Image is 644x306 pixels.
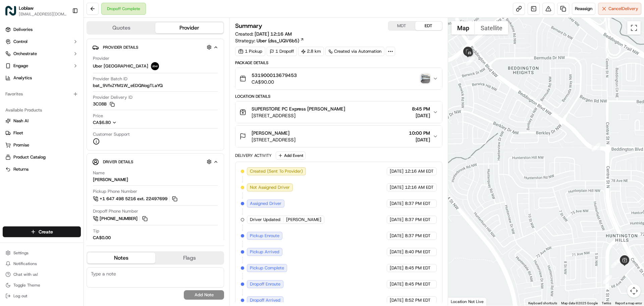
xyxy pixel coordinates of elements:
[412,112,430,119] span: [DATE]
[5,5,16,16] img: Loblaw
[87,23,155,33] button: Quotes
[572,3,595,15] button: Reassign
[561,301,598,305] span: Map data ©2025 Google
[13,154,46,160] span: Product Catalog
[255,31,292,37] span: [DATE] 12:16 AM
[3,248,81,258] button: Settings
[611,259,620,268] div: 2
[5,130,78,136] a: Fleet
[252,136,296,143] span: [STREET_ADDRESS]
[93,188,137,194] span: Pickup Phone Number
[250,297,280,303] span: Dropoff Arrived
[257,37,304,44] a: Uber (dss_UQV6b5)
[405,168,434,174] span: 12:16 AM EDT
[415,21,442,30] button: EDT
[13,250,29,256] span: Settings
[87,253,155,263] button: Notes
[405,233,431,239] span: 8:37 PM EDT
[390,249,404,255] span: [DATE]
[103,45,138,50] span: Provider Details
[421,74,430,83] img: photo_proof_of_delivery image
[151,62,159,70] img: uber-new-logo.jpeg
[250,184,290,190] span: Not Assigned Driver
[250,233,279,239] span: Pickup Enroute
[5,142,78,148] a: Promise
[3,60,81,71] button: Engage
[450,297,472,306] a: Open this area in Google Maps (opens a new window)
[592,143,600,151] div: 6
[93,195,178,203] button: +1 647 498 5216 ext. 22497699
[93,131,130,137] span: Customer Support
[250,265,284,271] span: Pickup Complete
[390,217,404,223] span: [DATE]
[409,136,430,143] span: [DATE]
[3,270,81,279] button: Chat with us!
[252,79,297,85] span: CA$90.00
[93,55,109,61] span: Provider
[405,217,431,223] span: 8:37 PM EDT
[13,293,27,299] span: Log out
[93,170,105,176] span: Name
[3,280,81,290] button: Toggle Theme
[405,297,431,303] span: 8:52 PM EDT
[450,297,472,306] img: Google
[235,153,272,158] div: Delivery Activity
[3,164,81,175] button: Returns
[298,47,324,56] div: 2.8 km
[93,120,152,126] button: CA$6.80
[19,5,34,11] button: Loblaw
[93,83,163,89] span: bat_9VfxZYM1W_eEDQNogTLaYQ
[528,301,557,306] button: Keyboard shortcuts
[93,94,132,100] span: Provider Delivery ID
[13,130,23,136] span: Fleet
[250,217,280,223] span: Driver Updated
[93,101,115,107] button: 3C08B
[93,76,127,82] span: Provider Batch ID
[3,89,81,99] div: Favorites
[405,249,431,255] span: 8:40 PM EDT
[92,42,218,53] button: Provider Details
[235,31,292,37] span: Created:
[575,6,592,12] span: Reassign
[390,297,404,303] span: [DATE]
[13,142,29,148] span: Promise
[617,254,626,263] div: 4
[602,301,611,305] a: Terms (opens in new tab)
[5,118,78,124] a: Nash AI
[93,215,149,222] a: [PHONE_NUMBER]
[3,48,81,59] button: Orchestrate
[286,217,321,223] span: [PERSON_NAME]
[13,39,28,45] span: Control
[276,151,306,160] button: Add Event
[405,184,434,190] span: 12:16 AM EDT
[235,47,265,56] div: 1 Pickup
[100,196,167,202] span: +1 647 498 5216 ext. 22497699
[627,21,641,35] button: Toggle fullscreen view
[3,105,81,116] div: Available Products
[93,235,111,241] div: CA$0.00
[13,166,29,172] span: Returns
[3,36,81,47] button: Control
[3,24,81,35] a: Deliveries
[235,68,442,89] button: 531900013679453CA$90.00photo_proof_of_delivery image
[13,63,28,69] span: Engage
[3,73,81,83] a: Analytics
[93,113,103,119] span: Price
[608,6,638,12] span: Cancel Delivery
[155,23,223,33] button: Provider
[250,168,303,174] span: Created (Sent To Provider)
[19,11,67,17] button: [EMAIL_ADDRESS][DOMAIN_NAME]
[409,130,430,136] span: 10:00 PM
[235,101,442,123] button: SUPERSTORE PC Express [PERSON_NAME][STREET_ADDRESS]8:45 PM[DATE]
[627,284,641,298] button: Map camera controls
[250,201,281,207] span: Assigned Driver
[252,130,289,136] span: [PERSON_NAME]
[13,75,32,81] span: Analytics
[39,228,53,235] span: Create
[466,57,475,65] div: 7
[405,201,431,207] span: 8:37 PM EDT
[92,156,218,167] button: Driver Details
[325,47,384,56] div: Created via Automation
